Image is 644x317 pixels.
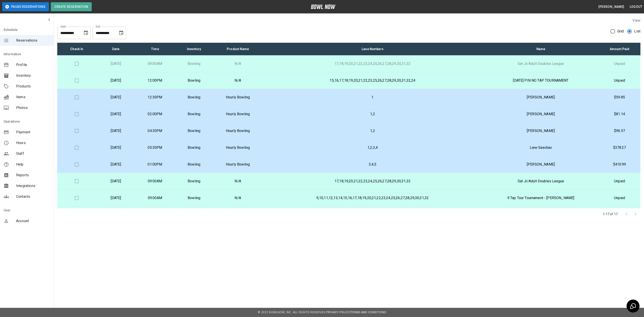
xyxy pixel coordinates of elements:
[217,128,258,134] p: Hourly Bowling
[217,78,258,83] p: N/A
[178,95,210,100] p: Bowling
[487,195,595,201] p: 9 Tap Tour Tournament - [PERSON_NAME]
[16,38,50,43] span: Reservations
[16,84,50,89] span: Products
[139,179,171,184] p: 09:00AM
[100,195,132,201] p: [DATE]
[16,73,50,78] span: Inventory
[16,105,50,111] span: Photos
[178,78,210,83] p: Bowling
[178,128,210,134] p: Bowling
[487,162,595,167] p: [PERSON_NAME]
[487,61,595,66] p: Sat Jr/Adult Doubles League
[139,195,171,201] p: 09:00AM
[632,18,640,23] label: View
[602,128,637,134] p: $96.57
[16,140,50,146] span: Hours
[266,111,479,117] p: 1,2
[117,28,126,37] button: Choose date, selected date is Oct 31, 2025
[602,61,637,66] p: Unpaid
[266,78,479,83] p: 15,16,17,18,19,20,21,22,23,25,26,27,28,29,30,31,32,24
[16,162,50,167] span: Help
[634,29,640,34] span: List
[597,3,626,11] button: [PERSON_NAME]
[266,128,479,134] p: 1,2
[266,61,479,66] p: 17,18,19,20,21,22,23,24,25,26,27,28,29,30,31,32
[174,43,214,55] th: Inventory
[139,145,171,150] p: 05:30PM
[487,179,595,184] p: Sat Jr/Adult Doubles League
[258,311,326,314] span: © 2022 BowlNow, Inc. All Rights Reserved.
[178,179,210,184] p: Bowling
[100,145,132,150] p: [DATE]
[487,111,595,117] p: [PERSON_NAME]
[217,145,258,150] p: Hourly Bowling
[487,128,595,134] p: [PERSON_NAME]
[487,145,595,150] p: Liew Saechao
[602,179,637,184] p: Unpaid
[178,195,210,201] p: Bowling
[602,145,637,150] p: $378.27
[100,78,132,83] p: [DATE]
[178,162,210,167] p: Bowling
[602,111,637,117] p: $81.14
[139,78,171,83] p: 12:00PM
[16,183,50,189] span: Integrations
[602,195,637,201] p: Unpaid
[178,61,210,66] p: Bowling
[602,95,637,100] p: $59.85
[487,95,595,100] p: [PERSON_NAME]
[81,28,90,37] button: Choose date, selected date is Aug 16, 2025
[266,145,479,150] p: 1,2,3,4
[16,218,50,224] span: Account
[266,195,479,201] p: 9,10,11,12,13,14,15,16,17,18,19,20,21,22,23,24,25,26,27,28,29,30,31,32
[139,61,171,66] p: 09:00AM
[602,78,637,83] p: Unpaid
[217,61,258,66] p: N/A
[628,3,644,11] button: Logout
[16,151,50,156] span: Staff
[100,128,132,134] p: [DATE]
[602,162,637,167] p: $410.99
[266,95,479,100] p: 1
[266,179,479,184] p: 17,18,19,20,21,22,23,24,25,26,27,28,29,30,31,32
[262,43,483,55] th: Lane Numbers
[311,4,335,9] img: logo
[217,195,258,201] p: N/A
[100,162,132,167] p: [DATE]
[483,43,599,55] th: Name
[603,212,618,216] p: 1-17 of 17
[326,311,350,314] a: Privacy Policy
[139,162,171,167] p: 01:00PM
[2,2,49,11] button: Pause Reservations
[266,162,479,167] p: 3,4,5
[16,172,50,178] span: Reports
[487,78,595,83] p: [DATE] PIN NO TAP TOURNAMENT
[178,145,210,150] p: Bowling
[100,179,132,184] p: [DATE]
[96,43,136,55] th: Date
[217,179,258,184] p: N/A
[178,111,210,117] p: Bowling
[16,194,50,199] span: Contacts
[136,43,175,55] th: Time
[100,61,132,66] p: [DATE]
[217,111,258,117] p: Hourly Bowling
[351,311,386,314] a: Terms and Conditions
[100,111,132,117] p: [DATE]
[51,2,92,11] button: Create Reservation
[217,95,258,100] p: Hourly Bowling
[16,130,50,135] span: Payment
[16,62,50,68] span: Profile
[617,29,624,34] span: Grid
[100,95,132,100] p: [DATE]
[217,162,258,167] p: Hourly Bowling
[139,128,171,134] p: 04:30PM
[214,43,262,55] th: Product Name
[599,43,640,55] th: Amount Paid
[139,111,171,117] p: 02:00PM
[16,94,50,100] span: Items
[139,95,171,100] p: 12:30PM
[57,43,96,55] th: Check In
